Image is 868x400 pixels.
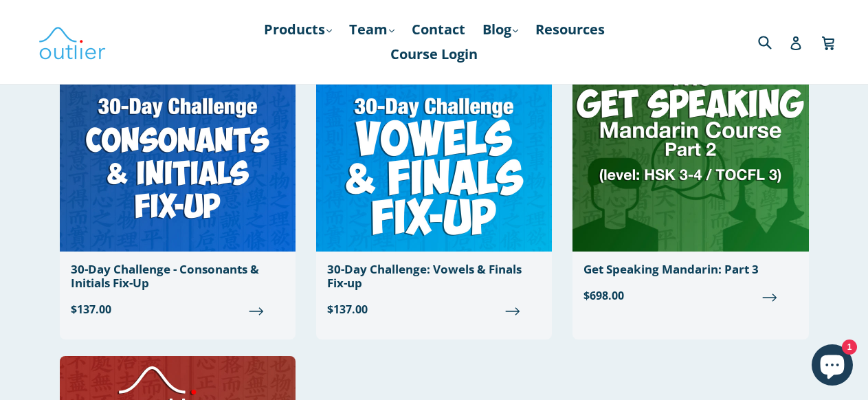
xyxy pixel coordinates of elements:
div: Get Speaking Mandarin: Part 3 [583,263,797,276]
span: $698.00 [583,287,797,304]
a: Products [257,17,339,42]
a: 30-Day Challenge - Consonants & Initials Fix-Up $137.00 [60,14,296,329]
img: 30-Day Challenge - Consonants & Initials Fix-Up [60,14,296,252]
img: 30-Day Challenge: Vowels & Finals Fix-up [316,14,552,252]
a: Contact [405,17,472,42]
img: Outlier Linguistics [38,22,107,62]
input: Search [755,27,792,56]
a: Team [342,17,401,42]
a: Course Login [383,42,485,67]
a: 30-Day Challenge: Vowels & Finals Fix-up $137.00 [316,14,552,329]
a: Resources [528,17,612,42]
span: $137.00 [327,301,541,318]
img: Get Speaking Mandarin: Part 3 [572,14,808,252]
div: 30-Day Challenge: Vowels & Finals Fix-up [327,263,541,291]
a: Get Speaking Mandarin: Part 3 $698.00 [572,14,808,315]
inbox-online-store-chat: Shopify online store chat [808,344,857,389]
a: Blog [476,17,525,42]
span: $137.00 [71,301,285,318]
div: 30-Day Challenge - Consonants & Initials Fix-Up [71,263,285,291]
